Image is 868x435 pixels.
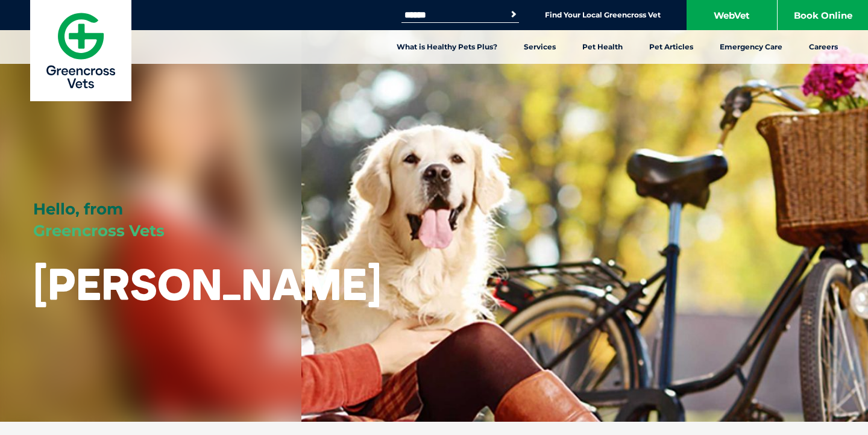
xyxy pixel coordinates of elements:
span: Greencross Vets [33,221,165,240]
a: What is Healthy Pets Plus? [383,30,511,64]
a: Services [511,30,569,64]
button: Search [508,8,520,20]
span: Hello, from [33,199,123,219]
a: Emergency Care [706,30,796,64]
a: Find Your Local Greencross Vet [545,10,661,20]
a: Pet Health [569,30,636,64]
a: Careers [796,30,851,64]
h1: [PERSON_NAME] [33,260,382,308]
a: Pet Articles [636,30,706,64]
